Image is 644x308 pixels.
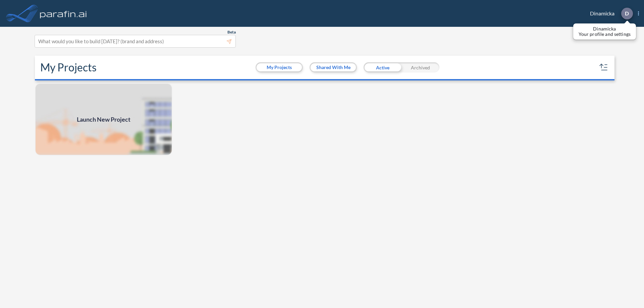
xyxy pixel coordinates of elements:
[39,7,88,20] img: logo
[311,63,356,71] button: Shared With Me
[579,26,631,32] p: Dinamicka
[364,62,401,72] div: Active
[580,8,639,19] div: Dinamicka
[227,29,236,35] span: Beta
[598,62,609,73] button: sort
[579,32,631,37] p: Your profile and settings
[77,115,130,124] span: Launch New Project
[401,62,439,72] div: Archived
[257,63,302,71] button: My Projects
[35,83,172,156] a: Launch New Project
[625,10,629,16] p: D
[40,61,97,74] h2: My Projects
[35,83,172,156] img: add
